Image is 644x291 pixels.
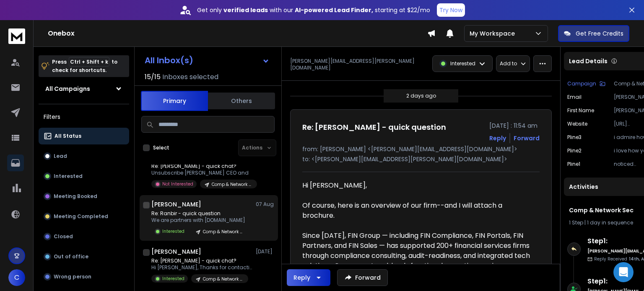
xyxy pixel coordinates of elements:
p: Re: [PERSON_NAME] - quick chat? [151,258,252,264]
p: Email [567,94,582,100]
button: All Status [39,128,129,144]
p: to: <[PERSON_NAME][EMAIL_ADDRESS][PERSON_NAME][DOMAIN_NAME]> [302,155,540,163]
p: My Workspace [470,29,518,38]
p: [PERSON_NAME][EMAIL_ADDRESS][PERSON_NAME][DOMAIN_NAME] [290,58,418,71]
button: Interested [39,168,129,185]
div: Reply [293,273,310,282]
p: Press to check for shortcuts. [52,58,117,75]
button: C [8,269,25,286]
p: [DATE] : 11:54 am [489,121,540,130]
p: First Name [567,107,594,114]
div: Forward [514,134,540,142]
p: All Status [55,133,81,139]
button: Closed [39,228,129,245]
p: Unsubscribe [PERSON_NAME] CEO and [151,170,252,176]
button: Others [208,92,275,110]
button: Campaign [567,80,605,87]
div: Hi [PERSON_NAME], [302,180,533,191]
h1: [PERSON_NAME] [151,200,201,209]
p: pline2 [567,147,582,154]
div: Of course, here is an overview of our firm--and I will attach a brochure. [302,201,533,221]
p: We are partners with [DOMAIN_NAME] [151,217,248,224]
p: Get Free Credits [576,29,623,38]
button: Forward [337,269,388,286]
p: Interested [162,276,184,282]
div: Since [DATE], FIN Group — including FIN Compliance, FIN Portals, FIN Partners, and FIN Sales — ha... [302,231,533,291]
button: Primary [141,91,208,111]
p: Campaign [567,80,596,87]
button: All Inbox(s) [138,52,276,69]
span: 1 Step [569,219,583,226]
p: 07 Aug [256,201,275,208]
p: Get only with our starting at $22/mo [197,6,430,14]
h1: [PERSON_NAME] [151,247,201,256]
button: Reply [287,269,330,286]
p: Closed [54,233,73,240]
button: Reply [489,134,506,142]
p: Interested [450,60,475,67]
button: Meeting Booked [39,188,129,205]
p: Comp & Network Sec [203,229,243,235]
p: pline1 [567,161,580,167]
p: pline3 [567,134,582,141]
button: Lead [39,148,129,165]
h1: Onebox [48,28,427,39]
img: logo [8,28,25,44]
p: Comp & Network Sec [212,181,252,188]
p: Meeting Completed [54,213,108,220]
p: [DATE] [256,248,275,255]
p: Add to [500,60,517,67]
strong: verified leads [223,6,268,14]
p: Hi [PERSON_NAME], Thanks for contacting [151,264,252,271]
label: Select [153,144,169,151]
p: Re: [PERSON_NAME] - quick chat? [151,163,252,170]
p: Lead [54,153,67,160]
button: Try Now [437,3,465,17]
p: 2 days ago [406,93,436,99]
p: Lead Details [569,57,608,65]
p: Comp & Network Security [203,276,243,282]
h1: All Campaigns [45,85,90,93]
h3: Filters [39,111,129,123]
p: Re: Ranbir - quick question [151,210,248,217]
button: Get Free Credits [558,25,629,42]
p: Try Now [439,6,462,14]
p: Interested [162,228,184,234]
button: Meeting Completed [39,208,129,225]
p: Wrong person [54,273,91,280]
strong: AI-powered Lead Finder, [295,6,373,14]
h3: Inboxes selected [162,72,218,82]
p: website [567,121,587,127]
p: from: [PERSON_NAME] <[PERSON_NAME][EMAIL_ADDRESS][DOMAIN_NAME]> [302,145,540,153]
h1: All Inbox(s) [145,56,193,64]
button: All Campaigns [39,80,129,97]
p: Out of office [54,253,88,260]
span: Ctrl + Shift + k [69,57,109,67]
div: Open Intercom Messenger [613,262,634,282]
p: Not Interested [162,181,193,187]
button: Wrong person [39,268,129,285]
p: Interested [54,173,83,180]
span: 1 day in sequence [587,219,633,226]
button: Out of office [39,248,129,265]
span: 15 / 15 [145,72,161,82]
p: Meeting Booked [54,193,97,200]
h1: Re: [PERSON_NAME] - quick question [302,121,446,133]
